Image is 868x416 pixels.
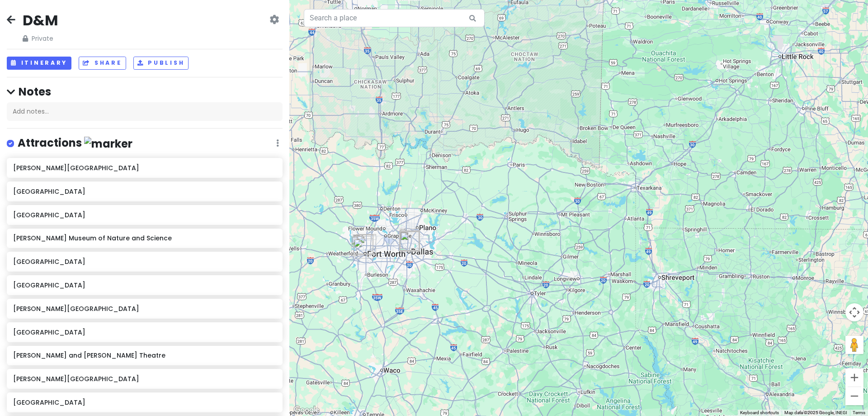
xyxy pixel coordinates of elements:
[13,351,276,359] h6: [PERSON_NAME] and [PERSON_NAME] Theatre
[396,227,423,254] div: Meyerson Symphony Center
[396,227,423,254] div: Perot Museum of Nature and Science
[396,228,424,255] div: Dallas City Hall
[13,281,276,289] h6: [GEOGRAPHIC_DATA]
[396,227,424,254] div: Winspear Opera House
[292,404,321,416] img: Google
[349,231,377,258] div: Amon Carter Museum of American Art
[79,57,126,70] button: Share
[396,228,423,255] div: Fountain Place
[13,328,276,336] h6: [GEOGRAPHIC_DATA]
[84,137,132,151] img: marker
[845,368,863,387] button: Zoom in
[396,225,423,252] div: Kalita Humphreys Theater
[350,231,377,258] div: Modern Art Museum of Fort Worth
[13,398,276,406] h6: [GEOGRAPHIC_DATA]
[845,303,863,321] button: Map camera controls
[784,410,847,415] span: Map data ©2025 Google, INEGI
[13,211,276,219] h6: [GEOGRAPHIC_DATA]
[304,9,485,27] input: Search a place
[353,231,380,258] div: Fort Worth Water Gardens
[845,387,863,405] button: Zoom out
[845,336,863,354] button: Drag Pegman onto the map to open Street View
[13,305,276,313] h6: [PERSON_NAME][GEOGRAPHIC_DATA]
[349,231,377,258] div: Kimbell Art Museum
[13,375,276,383] h6: [PERSON_NAME][GEOGRAPHIC_DATA]
[350,235,377,262] div: 2800 S University Dr
[13,187,276,196] h6: [GEOGRAPHIC_DATA]
[13,234,276,242] h6: [PERSON_NAME] Museum of Nature and Science
[7,85,283,99] h4: Notes
[13,164,276,172] h6: [PERSON_NAME][GEOGRAPHIC_DATA]
[18,136,132,151] h4: Attractions
[348,233,375,260] div: Marty Leonard Community Chapel
[740,410,779,416] button: Keyboard shortcuts
[13,258,276,266] h6: [GEOGRAPHIC_DATA]
[292,404,321,416] a: Open this area in Google Maps (opens a new window)
[7,57,71,70] button: Itinerary
[396,227,423,254] div: Nasher Sculpture Center
[853,410,865,415] a: Terms (opens in new tab)
[353,230,380,258] div: DR Horton Tower
[23,11,58,30] h2: D&M
[133,57,189,70] button: Publish
[7,102,283,121] div: Add notes...
[23,33,58,43] span: Private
